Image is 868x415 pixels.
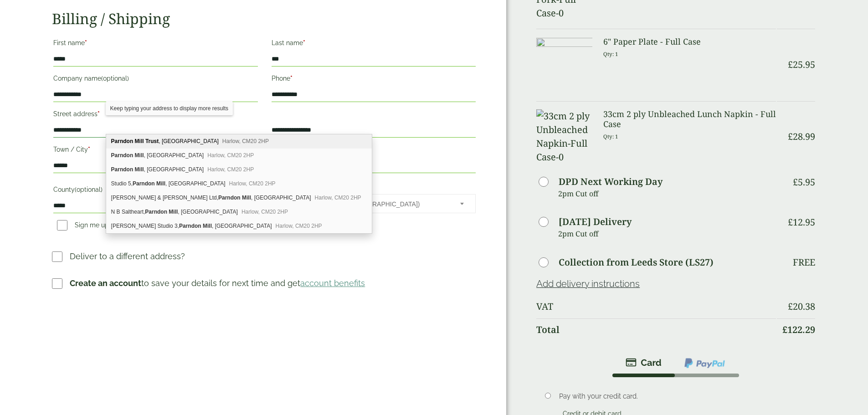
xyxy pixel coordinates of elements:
[626,357,662,368] img: stripe.png
[603,37,776,47] h3: 6" Paper Plate - Full Case
[559,258,714,267] label: Collection from Leeds Store (LS27)
[603,51,618,57] small: Qty: 1
[52,10,477,27] h2: Billing / Shipping
[222,138,269,144] span: Harlow, CM20 2HP
[276,223,322,229] span: Harlow, CM20 2HP
[53,36,257,52] label: First name
[536,278,640,289] a: Add delivery instructions
[272,72,476,87] label: Phone
[101,75,129,82] span: (optional)
[111,166,144,173] b: Parndon Mill
[106,149,372,163] div: Parndon Mill, Parndon Mill Lane
[53,183,257,199] label: County
[145,209,178,215] b: Parndon Mill
[272,36,476,52] label: Last name
[272,194,476,213] span: Country/Region
[788,300,793,313] span: £
[558,227,776,241] p: 2pm Cut off
[788,58,815,71] bdi: 25.95
[272,143,476,159] label: Postcode
[793,257,815,268] p: Free
[111,138,159,144] b: Parndon Mill Trust
[57,220,67,231] input: Sign me up to receive email updates and news(optional)
[559,391,802,401] p: Pay with your credit card.
[782,323,787,336] span: £
[559,177,663,186] label: DPD Next Working Day
[793,176,798,188] span: £
[133,180,165,187] b: Parndon Mill
[106,102,233,115] div: Keep typing your address to display more results
[559,217,632,226] label: [DATE] Delivery
[229,180,276,187] span: Harlow, CM20 2HP
[179,223,212,229] b: Parndon Mill
[782,323,815,336] bdi: 122.29
[53,143,257,159] label: Town / City
[53,221,247,231] label: Sign me up to receive email updates and news
[207,166,254,173] span: Harlow, CM20 2HP
[106,134,372,149] div: Parndon Mill Trust, Parndon Mill Lane
[53,108,257,123] label: Street address
[98,110,100,118] abbr: required
[70,277,365,289] p: to save your details for next time and get
[85,39,87,46] abbr: required
[272,179,476,194] label: Country/Region
[106,191,372,205] div: Wells & Wilde Ltd, Parndon Mill, Parndon Mill Lane
[70,278,141,288] strong: Create an account
[106,205,372,219] div: N B Saltheart, Parndon Mill, Parndon Mill Lane
[603,109,776,129] h3: 33cm 2 ply Unbleached Lunch Napkin - Full Case
[788,216,815,228] bdi: 12.95
[315,195,361,201] span: Harlow, CM20 2HP
[536,109,592,164] img: 33cm 2 ply Unbleached Napkin-Full Case-0
[788,216,793,228] span: £
[788,130,815,143] bdi: 28.99
[75,186,103,193] span: (optional)
[241,209,288,215] span: Harlow, CM20 2HP
[788,58,793,71] span: £
[207,152,254,159] span: Harlow, CM20 2HP
[788,300,815,313] bdi: 20.38
[106,177,372,191] div: Studio 5, Parndon Mill, Parndon Mill Lane
[106,163,372,177] div: Parndon Mill, Parndon Mill Lane
[290,75,293,82] abbr: required
[106,219,372,233] div: Chris Roskell Studio 3, Parndon Mill, Parndon Mill Lane
[70,250,185,262] p: Deliver to a different address?
[536,318,776,341] th: Total
[53,72,257,87] label: Company name
[536,296,776,318] th: VAT
[788,130,793,143] span: £
[303,39,305,46] abbr: required
[603,133,618,140] small: Qty: 1
[88,146,90,153] abbr: required
[218,195,251,201] b: Parndon Mill
[558,187,776,200] p: 2pm Cut off
[683,357,726,369] img: ppcp-gateway.png
[793,176,815,188] bdi: 5.95
[300,278,365,288] a: account benefits
[111,152,144,159] b: Parndon Mill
